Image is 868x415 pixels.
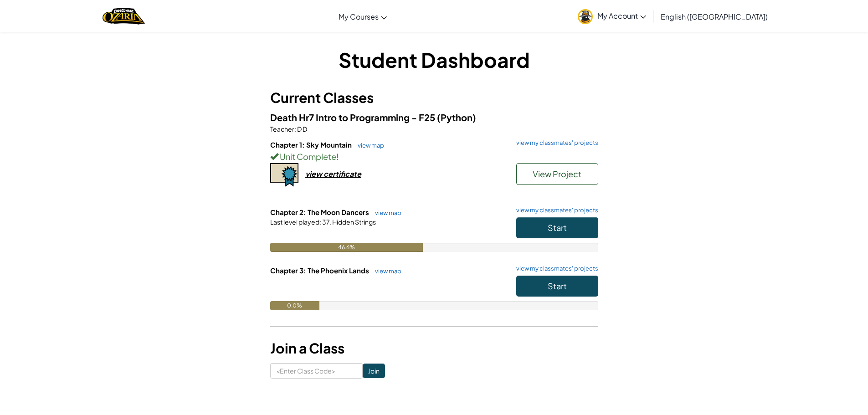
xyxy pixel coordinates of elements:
[270,208,370,216] span: Chapter 2: The Moon Dancers
[321,218,331,226] span: 37.
[597,11,646,20] span: My Account
[270,363,363,379] input: <Enter Class Code>
[512,207,598,213] a: view my classmates' projects
[270,125,294,133] span: Teacher
[296,125,307,133] span: D D
[103,7,145,26] img: Home
[573,2,651,31] a: My Account
[661,12,768,21] span: English ([GEOGRAPHIC_DATA])
[334,4,391,29] a: My Courses
[319,218,321,226] span: :
[516,217,598,238] button: Start
[656,4,772,29] a: English ([GEOGRAPHIC_DATA])
[336,151,339,162] span: !
[370,267,401,275] a: view map
[578,9,593,24] img: avatar
[270,46,598,74] h1: Student Dashboard
[270,218,319,226] span: Last level played
[270,112,437,123] span: Death Hr7 Intro to Programming - F25
[339,12,379,21] span: My Courses
[548,281,567,291] span: Start
[270,87,598,108] h3: Current Classes
[270,243,423,252] div: 46.6%
[270,338,598,359] h3: Join a Class
[270,266,370,275] span: Chapter 3: The Phoenix Lands
[294,125,296,133] span: :
[533,169,581,179] span: View Project
[370,209,401,216] a: view map
[516,163,598,185] button: View Project
[512,140,598,146] a: view my classmates' projects
[363,364,385,378] input: Join
[353,142,384,149] a: view map
[331,218,376,226] span: Hidden Strings
[270,169,361,179] a: view certificate
[103,7,145,26] a: Ozaria by CodeCombat logo
[437,112,476,123] span: (Python)
[512,266,598,272] a: view my classmates' projects
[270,301,319,310] div: 0.0%
[548,222,567,233] span: Start
[270,140,353,149] span: Chapter 1: Sky Mountain
[278,151,336,162] span: Unit Complete
[270,163,298,187] img: certificate-icon.png
[305,169,361,179] div: view certificate
[516,276,598,297] button: Start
